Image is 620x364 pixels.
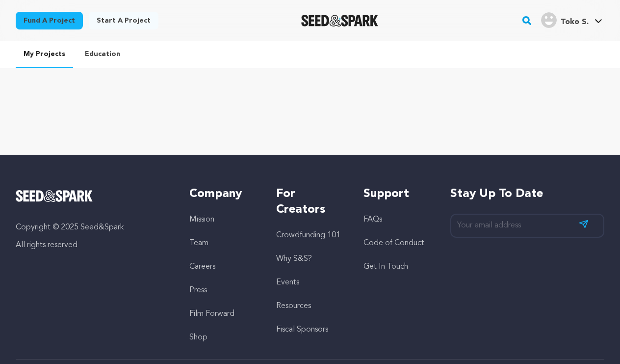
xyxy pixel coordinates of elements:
[89,12,158,29] a: Start a project
[561,18,589,26] span: Toko S.
[450,214,604,238] input: Your email address
[16,239,170,251] p: All rights reserved
[276,279,299,286] a: Events
[276,186,343,218] h5: For Creators
[189,286,207,294] a: Press
[276,231,340,239] a: Crowdfunding 101
[189,310,234,318] a: Film Forward
[189,186,257,202] h5: Company
[363,239,424,247] a: Code of Conduct
[189,334,207,341] a: Shop
[276,302,311,310] a: Resources
[189,263,215,271] a: Careers
[16,12,83,29] a: Fund a project
[363,216,382,224] a: FAQs
[539,10,604,28] a: Toko S.'s Profile
[276,326,328,334] a: Fiscal Sponsors
[276,255,312,263] a: Why S&S?
[539,10,604,31] span: Toko S.'s Profile
[301,15,378,27] a: Seed&Spark Homepage
[16,190,93,202] img: Seed&Spark Logo
[450,186,604,202] h5: Stay up to date
[363,263,408,271] a: Get In Touch
[301,15,378,27] img: Seed&Spark Logo Dark Mode
[541,12,589,28] div: Toko S.'s Profile
[16,41,73,68] a: My Projects
[16,190,170,202] a: Seed&Spark Homepage
[189,239,208,247] a: Team
[541,12,557,28] img: user.png
[16,222,170,233] p: Copyright © 2025 Seed&Spark
[77,41,128,67] a: Education
[363,186,431,202] h5: Support
[189,216,214,224] a: Mission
